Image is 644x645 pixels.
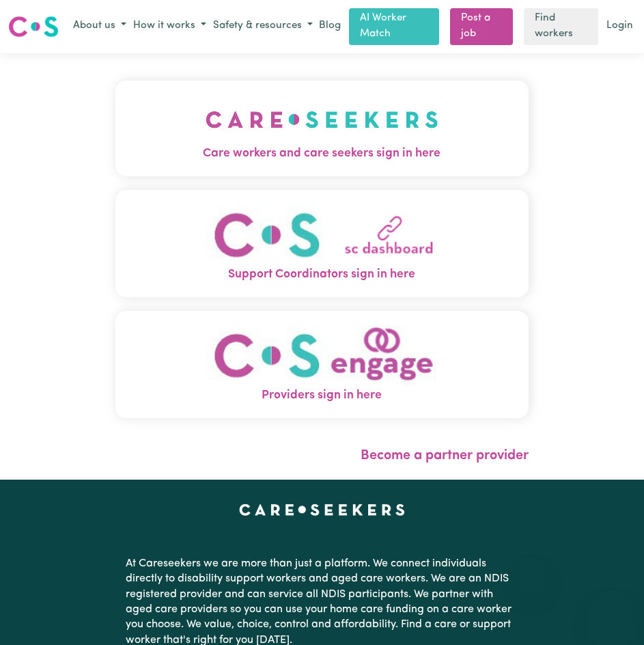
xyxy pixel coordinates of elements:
a: Login [604,16,636,37]
button: Providers sign in here [115,311,529,418]
span: Providers sign in here [115,386,529,404]
a: Careseekers logo [8,11,59,42]
button: How it works [130,15,210,38]
button: Safety & resources [210,15,316,38]
button: Support Coordinators sign in here [115,190,529,297]
a: Become a partner provider [361,449,529,463]
a: Post a job [450,8,512,45]
iframe: Close message [518,558,546,585]
img: Careseekers logo [8,14,59,39]
button: About us [70,15,130,38]
span: Support Coordinators sign in here [115,266,529,284]
iframe: Button to launch messaging window [589,590,633,634]
a: Blog [316,16,344,37]
button: Care workers and care seekers sign in here [115,81,529,176]
a: Find workers [524,8,598,45]
a: AI Worker Match [349,8,439,45]
span: Care workers and care seekers sign in here [115,145,529,163]
a: Careseekers home page [239,504,405,515]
